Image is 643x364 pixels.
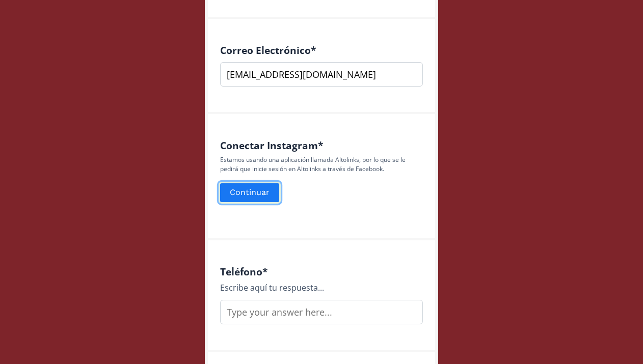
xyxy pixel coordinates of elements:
h4: Teléfono * [220,266,423,277]
div: Escribe aquí tu respuesta... [220,282,423,294]
p: Estamos usando una aplicación llamada Altolinks, por lo que se le pedirá que inicie sesión en Alt... [220,155,423,174]
button: Continuar [219,182,281,204]
input: nombre@ejemplo.com [220,62,423,87]
input: Type your answer here... [220,300,423,324]
h4: Conectar Instagram * [220,139,423,151]
h4: Correo Electrónico * [220,44,423,56]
